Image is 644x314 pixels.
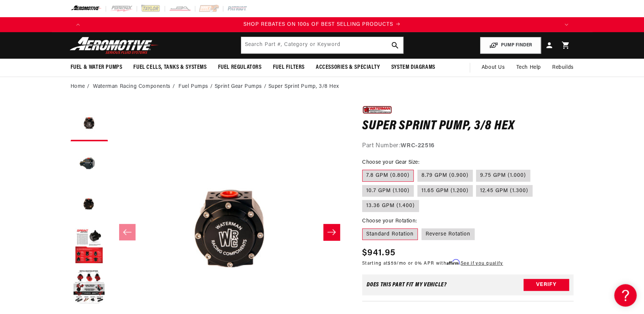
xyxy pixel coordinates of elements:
[71,145,108,182] button: Load image 2 in gallery view
[362,217,417,225] legend: Choose your Rotation:
[71,186,108,224] button: Load image 3 in gallery view
[71,83,574,91] nav: breadcrumbs
[547,59,579,77] summary: Rebuilds
[310,59,386,76] summary: Accessories & Specialty
[481,65,505,70] span: About Us
[65,59,128,76] summary: Fuel & Water Pumps
[476,59,510,77] a: About Us
[119,224,136,240] button: Slide left
[362,158,420,166] legend: Choose your Gear Size:
[323,224,340,240] button: Slide right
[212,59,267,76] summary: Fuel Regulators
[218,64,262,71] span: Fuel Regulators
[480,37,541,54] button: PUMP FINDER
[362,200,419,212] label: 13.36 GPM (1.400)
[391,64,435,71] span: System Diagrams
[71,83,85,91] a: Home
[316,64,380,71] span: Accessories & Specialty
[71,268,108,306] button: Load image 5 in gallery view
[387,37,403,53] button: search button
[267,59,310,76] summary: Fuel Filters
[386,59,441,76] summary: System Diagrams
[215,83,268,91] li: Sprint Gear Pumps
[85,21,559,29] div: 3 of 4
[362,246,395,260] span: $941.95
[476,170,530,182] label: 9.75 GPM (1.000)
[461,261,503,266] a: See if you qualify - Learn more about Affirm Financing (opens in modal)
[447,259,460,265] span: Affirm
[421,228,475,240] label: Reverse Rotation
[362,228,418,240] label: Standard Rotation
[71,104,108,141] button: Load image 1 in gallery view
[133,64,206,71] span: Fuel Cells, Tanks & Systems
[362,170,414,182] label: 7.8 GPM (0.800)
[93,83,171,91] a: Waterman Racing Components
[362,120,574,132] h1: Super Sprint Pump, 3/8 Hex
[241,37,403,53] input: Search by Part Number, Category or Keyword
[85,21,559,29] div: Announcement
[362,141,574,151] div: Part Number:
[476,185,532,197] label: 12.45 GPM (1.300)
[362,185,414,197] label: 10.7 GPM (1.100)
[401,143,434,149] strong: WRC-22516
[367,282,447,288] div: Does This part fit My vehicle?
[71,227,108,265] button: Load image 4 in gallery view
[68,37,161,54] img: Aeromotive
[128,59,212,76] summary: Fuel Cells, Tanks & Systems
[178,83,208,91] a: Fuel Pumps
[243,22,393,27] span: SHOP REBATES ON 100s OF BEST SELLING PRODUCTS
[516,64,541,72] span: Tech Help
[71,17,85,32] button: Translation missing: en.sections.announcements.previous_announcement
[273,64,305,71] span: Fuel Filters
[388,261,396,266] span: $59
[417,170,473,182] label: 8.79 GPM (0.900)
[85,21,559,29] a: SHOP REBATES ON 100s OF BEST SELLING PRODUCTS
[52,17,592,32] slideshow-component: Translation missing: en.sections.announcements.announcement_bar
[362,260,503,267] p: Starting at /mo or 0% APR with .
[268,83,339,91] li: Super Sprint Pump, 3/8 Hex
[523,279,569,291] button: Verify
[417,185,473,197] label: 11.65 GPM (1.200)
[71,64,122,71] span: Fuel & Water Pumps
[510,59,546,77] summary: Tech Help
[559,17,574,32] button: Translation missing: en.sections.announcements.next_announcement
[552,64,574,72] span: Rebuilds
